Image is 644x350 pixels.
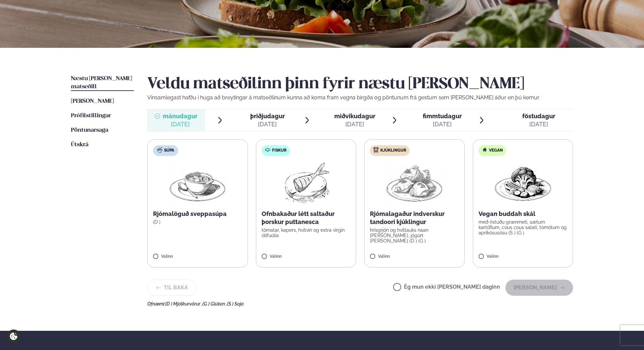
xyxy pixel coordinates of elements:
[163,113,197,120] span: mánudagur
[373,147,379,153] img: chicken.svg
[71,76,132,90] span: Næstu [PERSON_NAME] matseðill
[482,147,487,153] img: Vegan.svg
[505,280,573,296] button: [PERSON_NAME]
[147,94,573,102] p: Vinsamlegast hafðu í huga að breytingar á matseðlinum kunna að koma fram vegna birgða og pöntunum...
[479,210,568,218] p: Vegan buddah skál
[71,75,134,91] a: Næstu [PERSON_NAME] matseðill
[250,113,285,120] span: þriðjudagur
[265,147,270,153] img: fish.svg
[71,113,111,119] span: Prófílstillingar
[163,120,197,128] div: [DATE]
[7,329,21,343] a: Cookie settings
[262,227,351,238] p: tómatar, kapers, hvítvín og extra virgin ólífuolía
[147,280,196,296] button: Til baka
[370,227,459,244] p: hrísgrjón og hvítlauks naan [PERSON_NAME], jógúrt [PERSON_NAME] (D ) (G )
[157,147,162,153] img: soup.svg
[168,161,227,204] img: Soup.png
[380,148,406,153] span: Kjúklingur
[71,97,114,105] a: [PERSON_NAME]
[423,120,462,128] div: [DATE]
[147,301,573,307] div: Ofnæmi:
[71,98,114,104] span: [PERSON_NAME]
[202,301,227,307] span: (G ) Glúten ,
[153,210,242,218] p: Rjómalöguð sveppasúpa
[489,148,503,153] span: Vegan
[71,141,88,149] a: Útskrá
[250,120,285,128] div: [DATE]
[522,113,555,120] span: föstudagur
[71,142,88,148] span: Útskrá
[385,161,444,204] img: Chicken-thighs.png
[423,113,462,120] span: fimmtudagur
[227,301,244,307] span: (S ) Soja
[272,148,287,153] span: Fiskur
[165,301,202,307] span: (D ) Mjólkurvörur ,
[164,148,174,153] span: Súpa
[147,75,573,94] h2: Veldu matseðilinn þinn fyrir næstu [PERSON_NAME]
[334,113,375,120] span: miðvikudagur
[276,161,336,204] img: Fish.png
[522,120,555,128] div: [DATE]
[71,126,108,134] a: Pöntunarsaga
[71,127,108,133] span: Pöntunarsaga
[479,219,568,235] p: með ristuðu grænmeti, sætum kartöflum, cous cous salati, tómötum og apríkósusósu (S ) (G )
[153,219,242,225] p: (D )
[493,161,553,204] img: Vegan.png
[370,210,459,226] p: Rjómalagaður indverskur tandoori kjúklingur
[71,112,111,120] a: Prófílstillingar
[334,120,375,128] div: [DATE]
[262,210,351,226] p: Ofnbakaður létt saltaður þorskur puttanesca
